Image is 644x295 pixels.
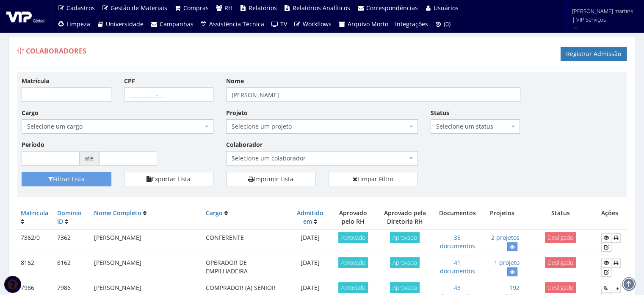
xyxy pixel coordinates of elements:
[226,140,263,149] label: Colaborador
[17,230,54,255] td: 7362/0
[390,257,420,268] span: Aprovado
[202,255,290,280] td: OPERADOR DE EMPILHADEIRA
[348,20,388,28] span: Arquivo Morto
[280,20,287,28] span: TV
[22,109,39,117] label: Cargo
[124,77,135,85] label: CPF
[436,122,510,131] span: Selecione um status
[209,20,264,28] span: Assistência Técnica
[434,205,481,230] th: Documentos
[390,232,420,243] span: Aprovado
[124,172,214,186] button: Exportar Lista
[338,232,368,243] span: Aprovado
[329,172,418,186] a: Limpar Filtro
[26,46,86,56] span: Colaboradores
[491,233,520,242] a: 2 projetos
[392,16,431,32] a: Integrações
[22,77,49,85] label: Matrícula
[226,119,418,134] span: Selecione um projeto
[523,205,598,230] th: Status
[335,16,392,32] a: Arquivo Morto
[444,20,451,28] span: (0)
[106,20,144,28] span: Universidade
[290,255,330,280] td: [DATE]
[297,209,323,225] a: Admitido em
[226,77,244,85] label: Nome
[183,4,209,12] span: Compras
[338,257,368,268] span: Aprovado
[54,255,91,280] td: 8162
[232,154,407,163] span: Selecione um colaborador
[366,4,418,12] span: Correspondências
[22,172,111,186] button: Filtrar Lista
[202,230,290,255] td: CONFERENTE
[440,233,475,250] a: 38 documentos
[57,209,82,225] a: Domínio ID
[66,20,90,28] span: Limpeza
[226,151,418,166] span: Selecione um colaborador
[390,282,420,293] span: Aprovado
[226,109,248,117] label: Projeto
[545,232,576,243] span: Desligado
[54,230,91,255] td: 7362
[224,4,232,12] span: RH
[481,205,523,230] th: Projetos
[431,109,449,117] label: Status
[494,258,520,267] a: 1 projeto
[303,20,332,28] span: Workflows
[22,119,213,134] span: Selecione um cargo
[147,16,197,32] a: Campanhas
[206,209,223,217] a: Cargo
[572,7,633,24] span: [PERSON_NAME].martins | VIP Serviços
[545,257,576,268] span: Desligado
[21,209,48,217] a: Matrícula
[290,16,335,32] a: Workflows
[561,47,627,61] a: Registrar Admissão
[431,119,520,134] span: Selecione um status
[249,4,277,12] span: Relatórios
[54,16,94,32] a: Limpeza
[545,282,576,293] span: Desligado
[94,16,147,32] a: Universidade
[395,20,428,28] span: Integrações
[330,205,376,230] th: Aprovado pelo RH
[226,172,316,186] a: Imprimir Lista
[111,4,167,12] span: Gestão de Materiais
[376,205,434,230] th: Aprovado pela Diretoria RH
[293,4,350,12] span: Relatórios Analíticos
[232,122,407,131] span: Selecione um projeto
[94,209,141,217] a: Nome Completo
[124,87,214,102] input: ___.___.___-__
[66,4,95,12] span: Cadastros
[22,140,44,149] label: Período
[338,282,368,293] span: Aprovado
[197,16,268,32] a: Assistência Técnica
[290,230,330,255] td: [DATE]
[598,205,627,230] th: Ações
[17,255,54,280] td: 8162
[6,10,44,22] img: logo
[91,255,203,280] td: [PERSON_NAME]
[268,16,290,32] a: TV
[434,4,459,12] span: Usuários
[80,151,99,166] span: até
[431,16,454,32] a: (0)
[160,20,193,28] span: Campanhas
[91,230,203,255] td: [PERSON_NAME]
[27,122,203,131] span: Selecione um cargo
[440,258,475,275] a: 41 documentos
